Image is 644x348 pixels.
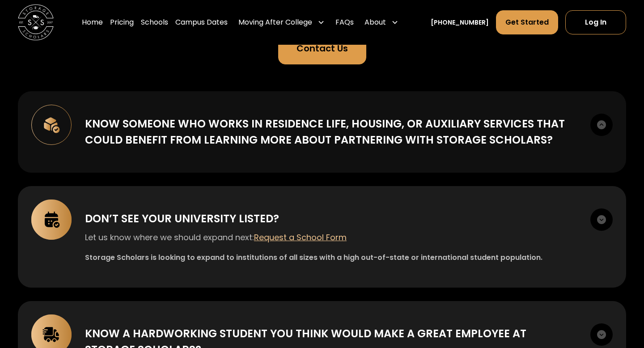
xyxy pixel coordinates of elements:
div: About [364,17,386,28]
a: Pricing [110,10,134,35]
a: Request a School Form [254,232,347,243]
div: Don’t see your university listed? [85,211,279,227]
div: Storage Scholars is looking to expand to institutions of all sizes with a high out-of-state or in... [85,252,577,263]
div: Contact Us [297,42,348,55]
div: Moving After College [238,17,312,28]
a: [PHONE_NUMBER] [431,18,489,27]
a: FAQs [335,10,354,35]
a: Log In [565,10,626,34]
div: Know someone who works in Residence Life, Housing, or Auxiliary Services that could benefit from ... [85,116,577,148]
a: Home [82,10,103,35]
a: Get Started [496,10,558,34]
a: home [18,4,54,40]
a: Campus Dates [175,10,228,35]
a: Schools [141,10,168,35]
div: About [361,10,402,35]
p: Let us know where we should expand next: [85,231,577,243]
a: Contact Us [278,32,366,64]
div: Moving After College [235,10,328,35]
img: Storage Scholars main logo [18,4,54,40]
